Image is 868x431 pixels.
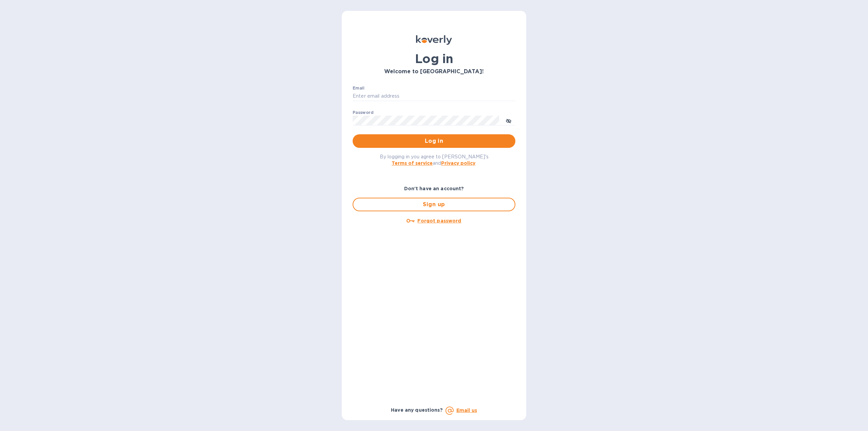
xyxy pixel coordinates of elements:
label: Password [353,111,373,115]
button: Log in [353,134,515,148]
img: Koverly [416,35,452,45]
a: Terms of service [392,160,433,166]
label: Email [353,86,364,90]
span: Sign up [359,200,509,209]
u: Forgot password [417,218,461,223]
span: Log in [358,137,510,145]
span: By logging in you agree to [PERSON_NAME]'s and . [380,154,489,166]
h1: Log in [353,52,515,66]
input: Enter email address [353,91,515,101]
a: Privacy policy [441,160,475,166]
a: Email us [456,408,477,413]
button: toggle password visibility [502,114,515,127]
b: Don't have an account? [404,186,464,191]
button: Sign up [353,198,515,211]
h3: Welcome to [GEOGRAPHIC_DATA]! [353,68,515,75]
b: Have any questions? [391,407,443,413]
